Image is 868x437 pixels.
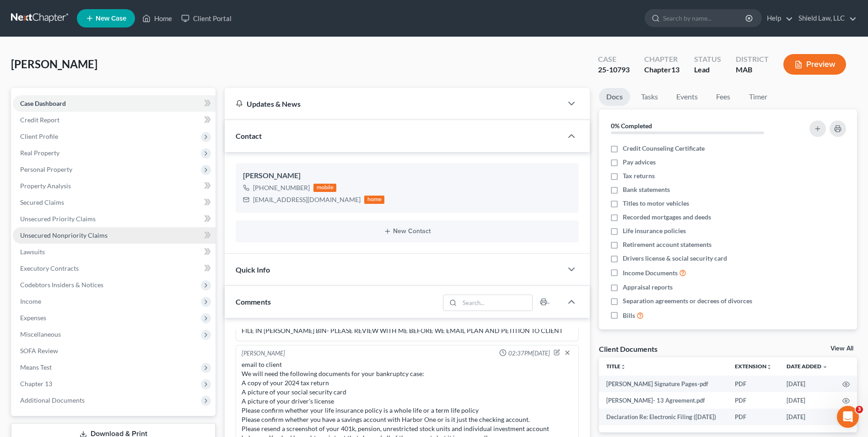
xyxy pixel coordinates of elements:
[663,10,747,27] input: Search by name...
[644,65,679,75] div: Chapter
[20,99,66,107] span: Case Dashboard
[623,213,711,222] span: Recorded mortgages and deeds
[837,406,859,428] iframe: Intercom live chat
[243,228,571,235] button: New Contact
[20,231,108,239] span: Unsecured Nonpriority Claims
[13,227,216,244] a: Unsecured Nonpriority Claims
[623,254,727,263] span: Drivers license & social security card
[20,248,45,256] span: Lawsuits
[599,376,728,392] td: [PERSON_NAME] Signature Pages-pdf
[644,54,679,65] div: Chapter
[669,88,705,106] a: Events
[313,184,336,192] div: mobile
[20,149,59,157] span: Real Property
[13,95,216,112] a: Case Dashboard
[779,409,835,425] td: [DATE]
[856,406,863,413] span: 3
[20,198,64,206] span: Secured Claims
[598,65,630,75] div: 25-10793
[709,88,738,106] a: Fees
[623,283,673,292] span: Appraisal reports
[13,260,216,277] a: Executory Contracts
[20,297,41,305] span: Income
[242,349,285,358] div: [PERSON_NAME]
[598,54,630,65] div: Case
[20,314,46,322] span: Expenses
[830,345,853,352] a: View All
[459,295,532,311] input: Search...
[13,178,216,194] a: Property Analysis
[364,196,384,204] div: home
[236,131,262,140] span: Contact
[634,88,665,106] a: Tasks
[20,396,85,404] span: Additional Documents
[508,349,550,358] span: 02:37PM[DATE]
[694,65,721,75] div: Lead
[13,244,216,260] a: Lawsuits
[236,265,270,274] span: Quick Info
[728,409,779,425] td: PDF
[20,264,79,272] span: Executory Contracts
[623,185,670,194] span: Bank statements
[783,54,846,75] button: Preview
[177,10,236,27] a: Client Portal
[742,88,775,106] a: Timer
[766,364,772,370] i: unfold_more
[599,409,728,425] td: Declaration Re: Electronic Filing ([DATE])
[762,10,793,27] a: Help
[736,65,769,75] div: MAB
[13,194,216,211] a: Secured Claims
[623,268,678,278] span: Income Documents
[599,88,630,106] a: Docs
[623,171,655,180] span: Tax returns
[20,165,72,173] span: Personal Property
[779,376,835,392] td: [DATE]
[623,226,686,235] span: Life insurance policies
[20,363,52,371] span: Means Test
[243,170,571,181] div: [PERSON_NAME]
[606,363,626,370] a: Titleunfold_more
[236,99,551,109] div: Updates & News
[11,57,97,71] span: [PERSON_NAME]
[599,392,728,409] td: [PERSON_NAME]- 13 Agreement.pdf
[236,297,271,306] span: Comments
[794,10,857,27] a: Shield Law, LLC
[623,311,635,320] span: Bills
[822,364,828,370] i: expand_more
[13,343,216,359] a: SOFA Review
[96,15,126,22] span: New Case
[20,281,103,289] span: Codebtors Insiders & Notices
[20,347,58,355] span: SOFA Review
[623,240,712,249] span: Retirement account statements
[623,144,705,153] span: Credit Counseling Certificate
[253,195,361,204] div: [EMAIL_ADDRESS][DOMAIN_NAME]
[779,392,835,409] td: [DATE]
[671,65,679,74] span: 13
[623,296,752,306] span: Separation agreements or decrees of divorces
[787,363,828,370] a: Date Added expand_more
[611,122,652,130] strong: 0% Completed
[13,211,216,227] a: Unsecured Priority Claims
[13,112,216,128] a: Credit Report
[728,392,779,409] td: PDF
[728,376,779,392] td: PDF
[623,158,656,167] span: Pay advices
[735,363,772,370] a: Extensionunfold_more
[623,199,689,208] span: Titles to motor vehicles
[736,54,769,65] div: District
[599,344,658,354] div: Client Documents
[20,330,61,338] span: Miscellaneous
[694,54,721,65] div: Status
[20,215,96,223] span: Unsecured Priority Claims
[20,116,59,124] span: Credit Report
[20,132,58,140] span: Client Profile
[620,364,626,370] i: unfold_more
[20,380,52,388] span: Chapter 13
[253,183,310,192] div: [PHONE_NUMBER]
[138,10,177,27] a: Home
[20,182,71,190] span: Property Analysis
